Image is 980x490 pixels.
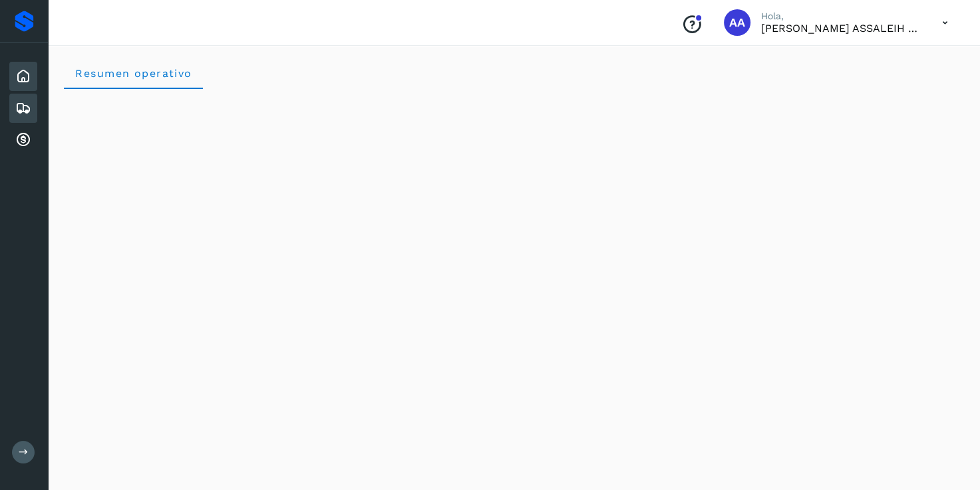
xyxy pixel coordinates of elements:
span: Resumen operativo [75,67,192,80]
div: Cuentas por cobrar [9,125,37,155]
div: Inicio [9,62,37,91]
p: Hola, [761,11,921,22]
div: Embarques [9,94,37,123]
p: ALEJANDRO ASSALEIH MORENO [761,22,921,35]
